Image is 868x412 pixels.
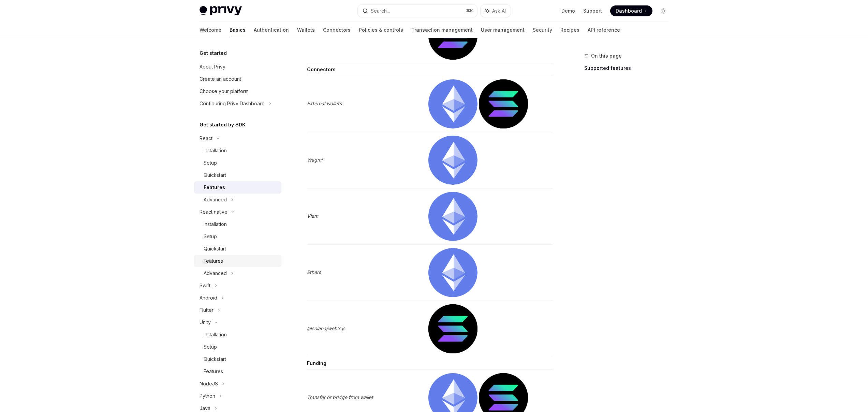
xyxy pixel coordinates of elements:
img: ethereum.png [428,79,477,128]
div: React native [200,208,227,216]
div: Quickstart [204,245,226,253]
strong: Funding [307,360,326,366]
em: Wagmi [307,157,322,163]
img: ethereum.png [428,192,477,241]
a: Quickstart [194,243,281,255]
a: Features [194,365,281,378]
div: Configuring Privy Dashboard [200,100,265,108]
button: Toggle dark mode [658,5,669,16]
img: ethereum.png [428,136,477,185]
span: On this page [591,52,622,60]
div: Features [204,257,223,265]
em: Transfer or bridge from wallet [307,394,373,400]
div: Python [200,392,215,400]
a: Connectors [323,22,351,38]
a: Welcome [200,22,221,38]
a: Demo [561,7,575,14]
a: Quickstart [194,353,281,365]
div: Choose your platform [200,87,249,95]
a: Setup [194,341,281,353]
a: Installation [194,329,281,341]
a: Installation [194,144,281,157]
div: Advanced [204,269,227,277]
div: Features [204,183,225,192]
a: Features [194,255,281,267]
img: light logo [200,6,242,16]
div: Unity [200,318,211,326]
button: Search...⌘K [358,5,477,17]
span: ⌘ K [466,8,473,14]
div: Search... [371,7,390,15]
h5: Get started by SDK [200,121,246,129]
button: Ask AI [481,5,511,17]
a: Support [583,7,602,14]
a: Quickstart [194,169,281,181]
div: NodeJS [200,380,218,388]
div: Swift [200,281,210,290]
div: React [200,134,212,142]
a: API reference [588,22,620,38]
a: Recipes [560,22,579,38]
div: Flutter [200,306,214,314]
img: ethereum.png [428,248,477,297]
a: Choose your platform [194,85,281,97]
a: Create an account [194,73,281,85]
a: About Privy [194,61,281,73]
div: Setup [204,232,217,241]
a: Security [533,22,552,38]
a: User management [481,22,525,38]
div: Installation [204,147,227,155]
a: Policies & controls [359,22,403,38]
a: Setup [194,157,281,169]
em: Viem [307,213,318,219]
a: Supported features [584,63,674,74]
div: Android [200,294,217,302]
h5: Get started [200,49,227,57]
a: Installation [194,218,281,230]
em: @solana/web3.js [307,325,345,331]
div: Quickstart [204,355,226,363]
a: Basics [230,22,246,38]
strong: Connectors [307,66,336,72]
img: solana.png [479,79,528,128]
a: Features [194,181,281,194]
div: Installation [204,220,227,228]
span: Dashboard [616,7,642,14]
div: Advanced [204,196,227,204]
img: solana.png [428,304,477,353]
a: Wallets [297,22,315,38]
a: Setup [194,230,281,243]
div: Setup [204,343,217,351]
a: Dashboard [610,5,652,16]
div: Features [204,367,223,376]
a: Transaction management [411,22,473,38]
a: Authentication [254,22,289,38]
div: Create an account [200,75,241,83]
div: About Privy [200,63,225,71]
div: Setup [204,159,217,167]
div: Quickstart [204,171,226,179]
span: Ask AI [492,7,506,14]
em: Ethers [307,269,321,275]
div: Installation [204,331,227,339]
em: External wallets [307,101,342,106]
